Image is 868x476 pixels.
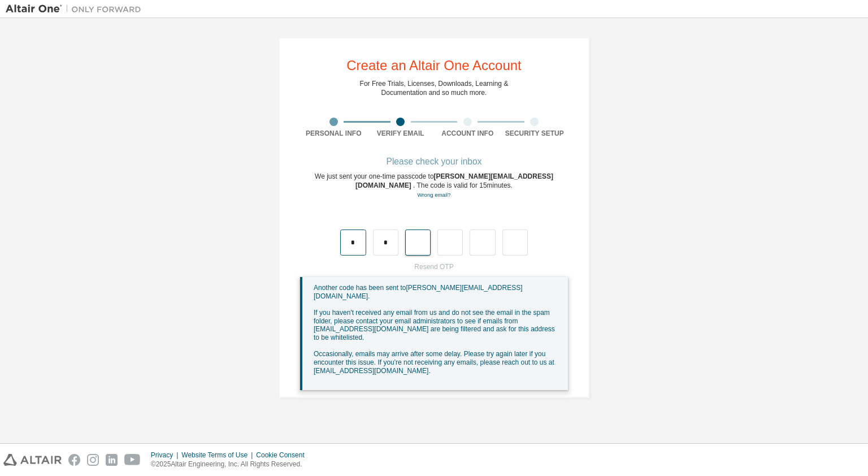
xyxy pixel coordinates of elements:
[151,460,311,469] p: © 2025 Altair Engineering, Inc. All Rights Reserved.
[434,129,501,138] div: Account Info
[87,454,99,466] img: instagram.svg
[3,454,62,466] img: altair_logo.svg
[314,309,555,341] span: If you haven't received any email from us and do not see the email in the spam folder, please con...
[314,284,523,300] span: Another code has been sent to [PERSON_NAME][EMAIL_ADDRESS][DOMAIN_NAME] .
[355,172,553,189] span: [PERSON_NAME][EMAIL_ADDRESS][DOMAIN_NAME]
[6,3,147,15] img: Altair One
[68,454,80,466] img: facebook.svg
[151,451,181,460] div: Privacy
[300,158,568,165] div: Please check your inbox
[256,451,311,460] div: Cookie Consent
[106,454,118,466] img: linkedin.svg
[367,129,435,138] div: Verify Email
[314,350,554,374] span: Occasionally, emails may arrive after some delay. Please try again later if you encounter this is...
[417,192,450,198] a: Go back to the registration form
[300,172,568,200] div: We just sent your one-time passcode to . The code is valid for 15 minutes.
[360,79,509,97] div: For Free Trials, Licenses, Downloads, Learning & Documentation and so much more.
[346,59,522,72] div: Create an Altair One Account
[300,129,367,138] div: Personal Info
[124,454,141,466] img: youtube.svg
[181,451,256,460] div: Website Terms of Use
[501,129,568,138] div: Security Setup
